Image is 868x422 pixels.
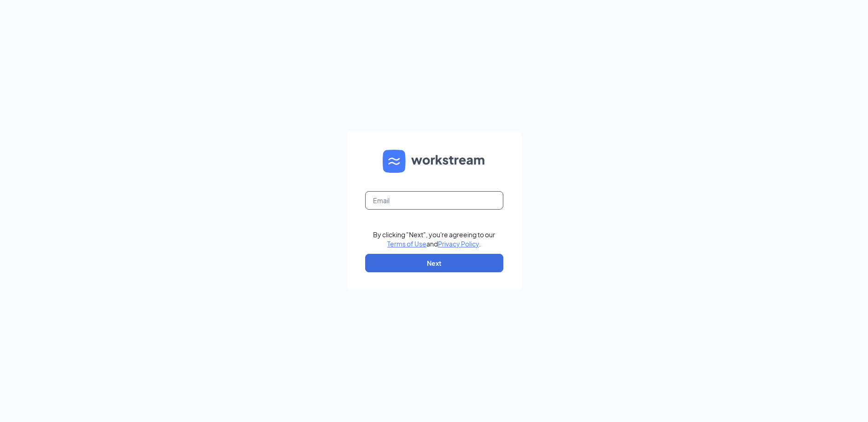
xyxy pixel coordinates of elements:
[438,240,479,248] a: Privacy Policy
[373,230,495,248] div: By clicking "Next", you're agreeing to our and .
[365,254,503,272] button: Next
[365,191,503,210] input: Email
[387,240,426,248] a: Terms of Use
[383,150,486,173] img: WS logo and Workstream text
